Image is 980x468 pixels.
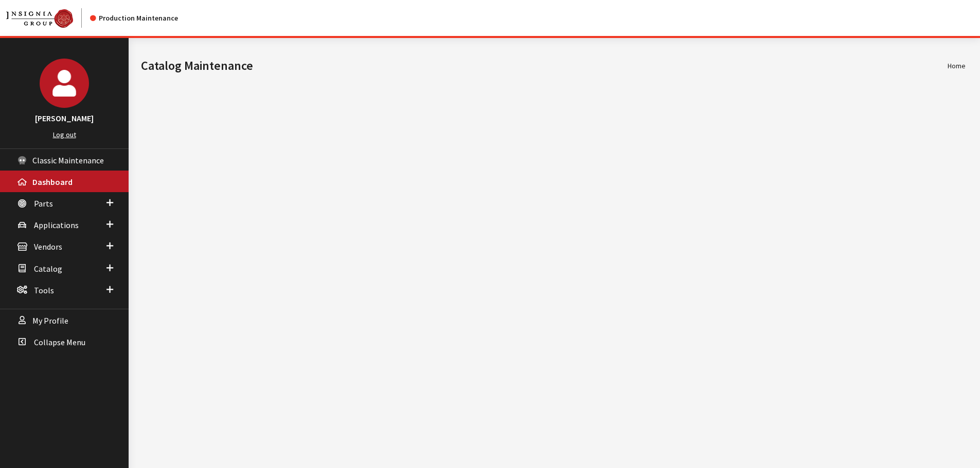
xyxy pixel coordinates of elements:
[6,9,73,28] img: Catalog Maintenance
[40,59,89,108] img: Kirsten Dart
[32,177,73,187] span: Dashboard
[141,57,948,75] h1: Catalog Maintenance
[32,315,68,326] span: My Profile
[53,130,76,139] a: Log out
[34,242,62,252] span: Vendors
[34,285,54,295] span: Tools
[34,337,85,347] span: Collapse Menu
[34,264,62,274] span: Catalog
[6,8,90,28] a: Insignia Group logo
[948,61,966,71] li: Home
[10,112,118,124] h3: [PERSON_NAME]
[34,198,53,209] span: Parts
[32,155,104,165] span: Classic Maintenance
[90,13,178,24] div: Production Maintenance
[34,220,79,230] span: Applications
